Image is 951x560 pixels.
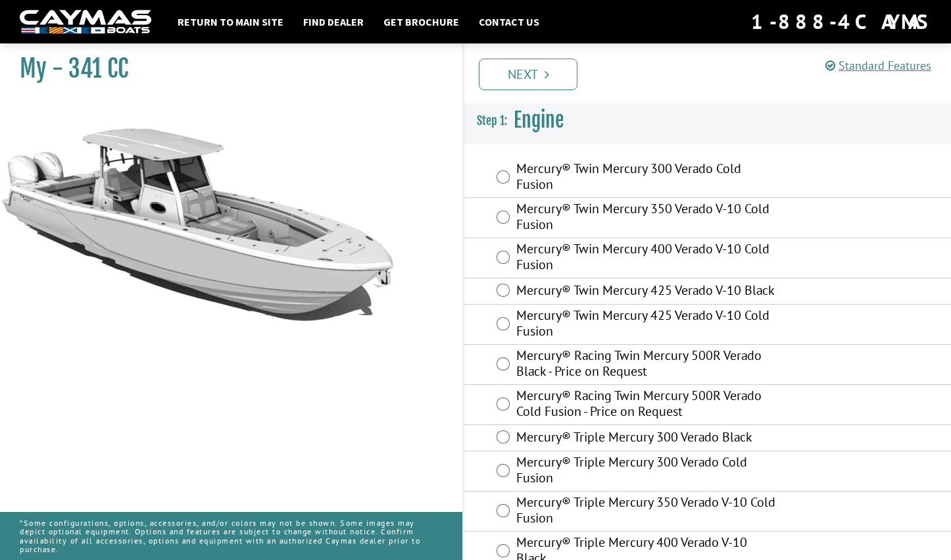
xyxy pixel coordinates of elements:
a: Contact Us [472,13,546,30]
label: Mercury® Twin Mercury 350 Verado V-10 Cold Fusion [516,201,777,236]
label: Mercury® Twin Mercury 425 Verado V-10 Cold Fusion [516,307,777,342]
label: Mercury® Triple Mercury 300 Verado Black [516,429,777,448]
p: *Some configurations, options, accessories, and/or colors may not be shown. Some images may depic... [20,512,443,560]
a: Get Brochure [377,13,466,30]
ul: Pagination [475,57,951,90]
a: Find Dealer [297,13,370,30]
img: white-logo-c9c8dbefe5ff5ceceb0f0178aa75bf4bb51f6bca0971e226c86eb53dfe498488.png [20,10,151,34]
div: 1-888-4CAYMAS [751,7,931,36]
label: Mercury® Twin Mercury 425 Verado V-10 Black [516,282,777,301]
label: Mercury® Racing Twin Mercury 500R Verado Cold Fusion - Price on Request [516,388,777,422]
label: Mercury® Triple Mercury 300 Verado Cold Fusion [516,454,777,489]
label: Mercury® Racing Twin Mercury 500R Verado Black - Price on Request [516,347,777,382]
label: Mercury® Twin Mercury 400 Verado V-10 Cold Fusion [516,241,777,276]
label: Mercury® Twin Mercury 300 Verado Cold Fusion [516,161,777,195]
h3: Engine [464,96,951,145]
a: Next [479,59,577,90]
h1: My - 341 CC [20,54,429,84]
a: Standard Features [825,58,931,73]
label: Mercury® Triple Mercury 350 Verado V-10 Cold Fusion [516,494,777,529]
a: Return to main site [171,13,290,30]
